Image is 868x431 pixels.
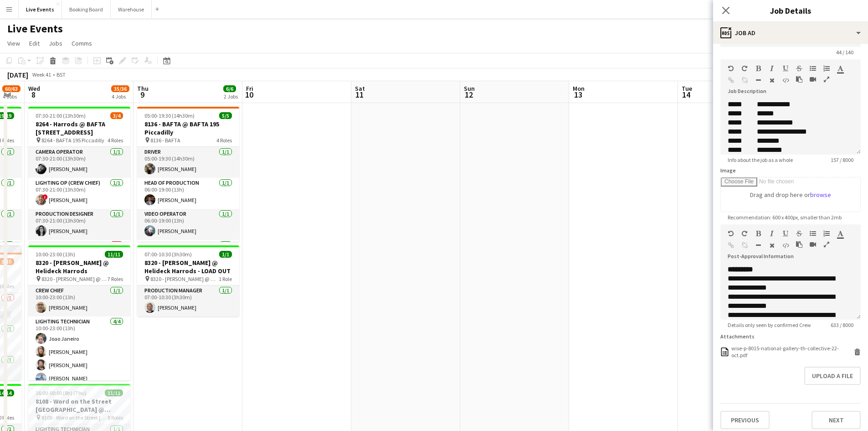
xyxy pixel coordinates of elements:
[823,65,830,72] button: Ordered List
[769,77,775,84] button: Clear Formatting
[755,65,761,72] button: Bold
[68,37,96,49] a: Comms
[741,230,748,237] button: Redo
[72,39,92,47] span: Comms
[782,65,789,72] button: Underline
[823,322,861,328] span: 633 / 8000
[769,230,775,237] button: Italic
[713,5,868,16] h3: Job Details
[755,77,761,84] button: Horizontal Line
[810,65,816,72] button: Unordered List
[810,230,816,237] button: Unordered List
[823,156,861,163] span: 157 / 8000
[4,37,24,49] a: View
[7,70,28,79] div: [DATE]
[30,71,53,78] span: Week 41
[829,49,861,56] span: 44 / 140
[837,65,843,72] button: Text Color
[823,230,830,237] button: Ordered List
[62,0,111,18] button: Booking Board
[49,39,62,47] span: Jobs
[720,411,770,429] button: Previous
[720,156,800,163] span: Info about the job as a whole
[782,242,789,249] button: HTML Code
[7,22,63,36] h1: Live Events
[804,367,861,385] button: Upload a file
[796,230,802,237] button: Strikethrough
[45,37,66,49] a: Jobs
[782,230,789,237] button: Underline
[728,230,734,237] button: Undo
[720,322,818,328] span: Details only seen by confirmed Crew
[755,230,761,237] button: Bold
[56,71,66,78] div: BST
[769,65,775,72] button: Italic
[713,22,868,44] div: Job Ad
[769,242,775,249] button: Clear Formatting
[720,333,755,340] label: Attachments
[837,230,843,237] button: Text Color
[823,241,830,248] button: Fullscreen
[29,39,40,47] span: Edit
[796,76,802,83] button: Paste as plain text
[810,241,816,248] button: Insert video
[7,39,20,47] span: View
[26,37,43,49] a: Edit
[812,411,861,429] button: Next
[823,76,830,83] button: Fullscreen
[19,0,62,18] button: Live Events
[728,65,734,72] button: Undo
[111,0,152,18] button: Warehouse
[755,242,761,249] button: Horizontal Line
[810,76,816,83] button: Insert video
[720,214,849,221] span: Recommendation: 600 x 400px, smaller than 2mb
[741,65,748,72] button: Redo
[782,77,789,84] button: HTML Code
[796,241,802,248] button: Paste as plain text
[796,65,802,72] button: Strikethrough
[731,345,852,358] div: wise-p-8015-national-gallery-th-collective-22-oct.pdf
